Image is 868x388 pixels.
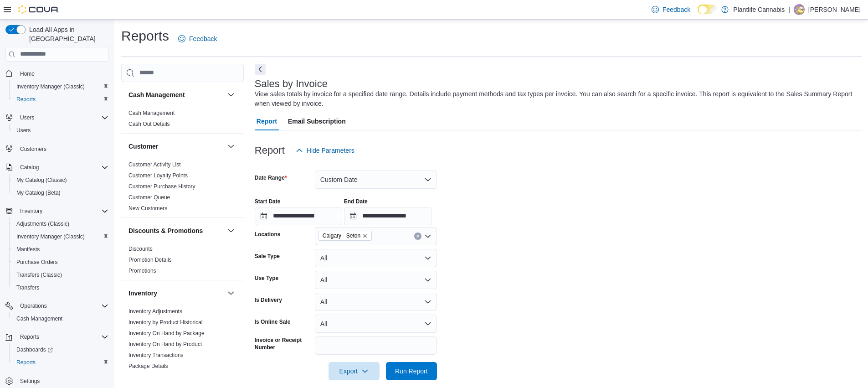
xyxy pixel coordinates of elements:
[128,245,153,253] span: Discounts
[13,187,64,198] a: My Catalog (Beta)
[2,161,112,174] button: Catalog
[18,5,59,14] img: Cova
[255,207,342,225] input: Press the down key to open a popover containing a calendar.
[16,271,62,279] span: Transfers (Classic)
[16,112,108,123] span: Users
[128,257,172,263] a: Promotion Details
[121,159,244,217] div: Customer
[128,330,205,336] a: Inventory On Hand by Package
[362,233,368,238] button: Remove Calgary - Seton from selection in this group
[128,226,203,235] h3: Discounts & Promotions
[16,189,61,197] span: My Catalog (Beta)
[288,112,346,130] span: Email Subscription
[16,68,108,79] span: Home
[128,121,170,127] a: Cash Out Details
[20,145,46,153] span: Customers
[255,78,328,89] h3: Sales by Invoice
[128,246,153,252] a: Discounts
[128,183,195,190] span: Customer Purchase History
[128,289,224,298] button: Inventory
[128,172,188,179] span: Customer Loyalty Points
[13,94,108,105] span: Reports
[16,162,108,173] span: Catalog
[13,357,39,368] a: Reports
[13,175,108,186] span: My Catalog (Classic)
[424,233,431,240] button: Open list of options
[128,352,184,358] a: Inventory Transactions
[121,27,169,45] h1: Reports
[128,289,157,298] h3: Inventory
[20,114,34,121] span: Users
[329,362,380,380] button: Export
[344,198,368,205] label: End Date
[16,331,108,342] span: Reports
[13,313,66,324] a: Cash Management
[16,246,40,253] span: Manifests
[9,243,112,256] button: Manifests
[20,378,40,385] span: Settings
[16,206,108,217] span: Inventory
[20,70,35,78] span: Home
[9,256,112,269] button: Purchase Orders
[128,161,181,168] a: Customer Activity List
[315,249,437,267] button: All
[175,30,221,48] a: Feedback
[255,198,281,205] label: Start Date
[16,346,53,353] span: Dashboards
[315,315,437,333] button: All
[128,194,170,201] a: Customer Queue
[733,4,785,15] p: Plantlife Cannabis
[128,205,167,212] span: New Customers
[128,268,156,274] a: Promotions
[128,363,168,369] a: Package Details
[13,282,43,293] a: Transfers
[13,218,73,229] a: Adjustments (Classic)
[128,109,175,117] span: Cash Management
[9,217,112,230] button: Adjustments (Classic)
[16,127,31,134] span: Users
[9,186,112,199] button: My Catalog (Beta)
[128,308,182,315] span: Inventory Adjustments
[257,112,277,130] span: Report
[128,90,185,99] h3: Cash Management
[255,318,291,326] label: Is Online Sale
[13,313,108,324] span: Cash Management
[128,362,168,370] span: Package Details
[255,64,266,75] button: Next
[226,141,236,152] button: Customer
[13,125,34,136] a: Users
[788,4,790,15] p: |
[414,233,421,240] button: Clear input
[318,231,372,241] span: Calgary - Seton
[128,319,203,326] span: Inventory by Product Historical
[128,256,172,264] span: Promotion Details
[16,176,67,184] span: My Catalog (Classic)
[16,220,69,228] span: Adjustments (Classic)
[13,94,39,105] a: Reports
[128,352,184,359] span: Inventory Transactions
[16,112,38,123] button: Users
[255,145,285,156] h3: Report
[16,331,43,342] button: Reports
[9,312,112,325] button: Cash Management
[2,374,112,388] button: Settings
[13,81,88,92] a: Inventory Manager (Classic)
[128,330,205,337] span: Inventory On Hand by Package
[16,162,42,173] button: Catalog
[13,269,66,280] a: Transfers (Classic)
[16,376,43,387] a: Settings
[2,331,112,343] button: Reports
[794,4,805,15] div: Morgen Graves
[128,183,195,190] a: Customer Purchase History
[128,142,158,151] h3: Customer
[16,300,51,311] button: Operations
[128,267,156,274] span: Promotions
[13,244,108,255] span: Manifests
[9,174,112,186] button: My Catalog (Classic)
[13,231,108,242] span: Inventory Manager (Classic)
[698,5,717,14] input: Dark Mode
[13,357,108,368] span: Reports
[13,282,108,293] span: Transfers
[16,259,58,266] span: Purchase Orders
[9,124,112,137] button: Users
